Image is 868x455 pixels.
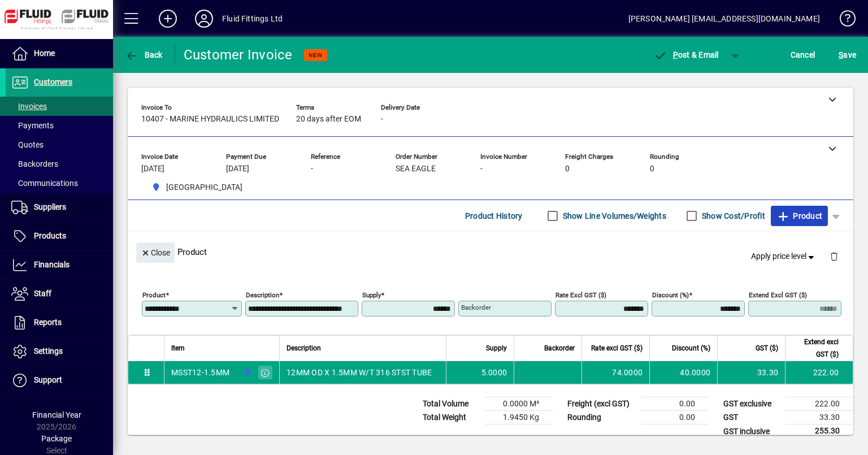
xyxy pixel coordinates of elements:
span: GST ($) [756,342,778,354]
span: 20 days after EOM [296,115,361,124]
mat-label: Backorder [461,304,491,311]
mat-label: Product [142,291,166,299]
span: Backorders [11,159,58,168]
a: Invoices [6,97,113,116]
span: Close [141,244,170,262]
app-page-header-button: Close [133,247,177,257]
span: AUCKLAND [147,180,247,194]
div: Fluid Fittings Ltd [222,10,283,28]
span: ost & Email [653,50,719,59]
span: 0 [565,164,570,174]
app-page-header-button: Back [113,45,175,65]
span: ave [839,46,856,64]
span: Product History [465,207,523,225]
span: Reports [34,318,62,327]
td: 222.00 [785,361,853,384]
td: 1.9450 Kg [485,411,553,424]
td: Rounding [562,411,641,424]
a: Payments [6,116,113,135]
span: Back [125,50,163,59]
div: Product [128,231,853,272]
span: Payments [11,121,54,130]
span: [GEOGRAPHIC_DATA] [166,181,242,193]
td: Freight (excl GST) [562,397,641,411]
span: Supply [486,342,507,354]
button: Back [122,45,166,65]
a: Staff [6,280,113,308]
span: Item [171,342,185,354]
td: GST exclusive [718,397,785,411]
span: SEA EAGLE [396,164,436,174]
label: Show Cost/Profit [700,210,765,222]
button: Product History [461,206,527,226]
a: Home [6,40,113,68]
td: Total Volume [417,397,485,411]
td: 40.0000 [649,361,717,384]
span: [DATE] [141,164,164,174]
mat-label: Discount (%) [652,291,689,299]
button: Save [836,45,859,65]
td: Total Weight [417,411,485,424]
span: Products [34,231,66,240]
button: Post & Email [648,45,724,65]
span: Financial Year [32,410,81,419]
span: Home [34,49,55,58]
button: Product [771,206,828,226]
td: 0.00 [641,411,709,424]
span: Discount (%) [672,342,710,354]
div: MSST12-1.5MM [171,367,229,378]
label: Show Line Volumes/Weights [561,210,666,222]
a: Products [6,222,113,250]
span: Staff [34,289,51,298]
td: GST inclusive [718,424,785,439]
span: Financials [34,260,70,269]
a: Backorders [6,154,113,174]
span: Rate excl GST ($) [591,342,643,354]
td: 33.30 [717,361,785,384]
app-page-header-button: Delete [821,251,848,261]
button: Delete [821,242,848,270]
span: - [480,164,483,174]
a: Financials [6,251,113,279]
div: [PERSON_NAME] [EMAIL_ADDRESS][DOMAIN_NAME] [628,10,820,28]
span: Extend excl GST ($) [792,336,839,361]
span: Suppliers [34,202,66,211]
mat-label: Supply [362,291,381,299]
span: - [311,164,313,174]
span: S [839,50,843,59]
span: NEW [309,51,323,59]
a: Suppliers [6,193,113,222]
div: 74.0000 [589,367,643,378]
span: Customers [34,77,72,86]
span: - [381,115,383,124]
span: Invoices [11,102,47,111]
span: P [673,50,678,59]
span: [DATE] [226,164,249,174]
a: Support [6,366,113,395]
span: Apply price level [751,250,817,262]
span: Quotes [11,140,44,149]
button: Add [150,8,186,29]
span: 12MM OD X 1.5MM W/T 316 STST TUBE [287,367,432,378]
span: Communications [11,179,78,188]
td: 0.00 [641,397,709,411]
span: Product [776,207,822,225]
a: Quotes [6,135,113,154]
a: Reports [6,309,113,337]
span: Support [34,375,62,384]
a: Knowledge Base [831,2,854,39]
mat-label: Rate excl GST ($) [555,291,606,299]
td: 222.00 [785,397,853,411]
a: Settings [6,337,113,366]
span: Settings [34,346,63,356]
mat-label: Description [246,291,279,299]
span: AUCKLAND [240,366,253,379]
td: 0.0000 M³ [485,397,553,411]
a: Communications [6,174,113,193]
span: 0 [650,164,654,174]
td: 255.30 [785,424,853,439]
mat-label: Extend excl GST ($) [749,291,807,299]
button: Cancel [788,45,818,65]
button: Close [136,242,175,263]
div: Customer Invoice [184,46,293,64]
